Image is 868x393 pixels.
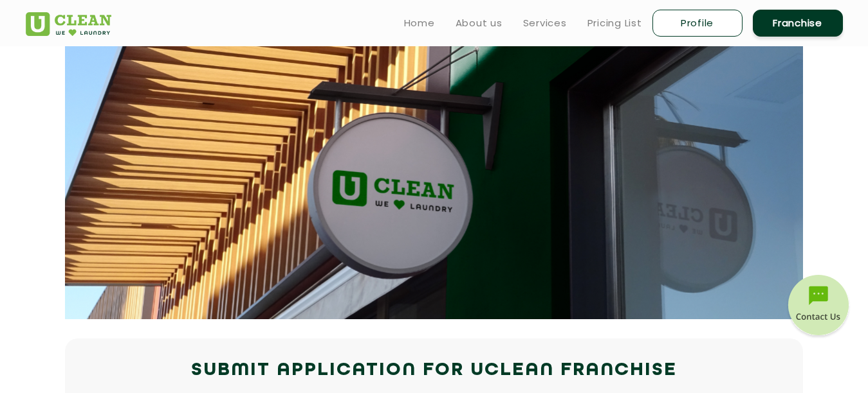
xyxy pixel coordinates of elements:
[786,275,851,339] img: contact-btn
[404,15,435,31] a: Home
[652,10,743,37] a: Profile
[26,12,111,36] img: UClean Laundry and Dry Cleaning
[456,15,503,31] a: About us
[587,15,642,31] a: Pricing List
[753,10,843,37] a: Franchise
[523,15,567,31] a: Services
[26,355,843,386] h2: Submit Application for UCLEAN FRANCHISE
